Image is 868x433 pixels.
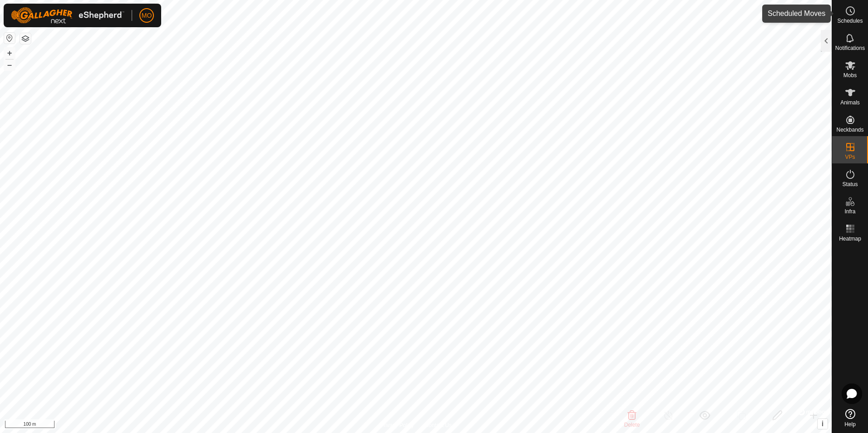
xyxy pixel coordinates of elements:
button: Reset Map [4,33,15,44]
a: Contact Us [425,421,452,429]
span: Heatmap [839,236,861,241]
span: MO [142,11,152,20]
span: VPs [845,154,855,160]
span: Animals [840,100,860,105]
button: – [4,59,15,70]
span: Schedules [837,18,863,24]
img: Gallagher Logo [11,7,124,24]
span: Notifications [835,45,865,51]
button: + [4,48,15,59]
span: Help [844,422,856,427]
button: i [818,419,828,429]
a: Help [832,405,868,431]
span: Mobs [843,73,857,78]
span: Neckbands [836,127,863,133]
span: Status [842,182,858,187]
span: i [822,420,824,428]
span: Infra [844,209,855,214]
a: Privacy Policy [380,421,414,429]
button: Map Layers [20,33,31,44]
